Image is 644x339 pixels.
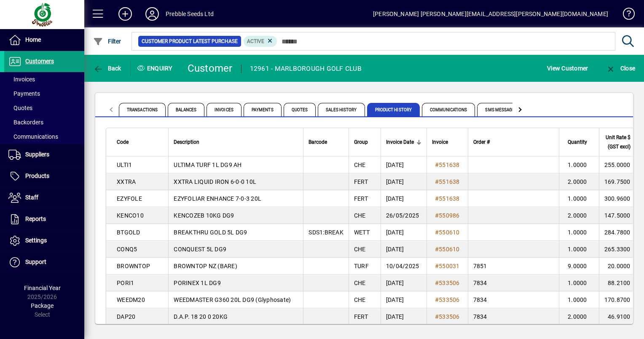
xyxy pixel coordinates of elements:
span: WETT [354,229,370,236]
td: [DATE] [381,241,427,258]
span: # [435,280,439,286]
div: Barcode [309,137,343,147]
span: 533506 [439,313,460,320]
a: Communications [4,129,84,144]
span: CHE [354,280,366,286]
span: SMS Messages [477,103,525,116]
span: Quantity [568,137,587,147]
span: # [435,229,439,236]
span: Unit Rate $ (GST excl) [604,133,631,151]
span: # [435,313,439,320]
span: Staff [25,194,38,201]
span: # [435,161,439,168]
span: Suppliers [25,151,49,158]
td: 2.0000 [559,173,599,190]
span: BTGOLD [117,229,140,236]
td: [DATE] [381,308,427,325]
td: 1.0000 [559,190,599,207]
span: KENCOZEB 10KG DG9 [174,212,234,219]
span: # [435,178,439,185]
span: XXTRA [117,178,136,185]
button: Back [91,61,123,76]
div: Prebble Seeds Ltd [166,7,214,21]
span: 551638 [439,195,460,202]
a: Reports [4,209,84,230]
span: Customer Product Latest Purchase [142,37,238,46]
a: #533506 [432,295,463,304]
td: [DATE] [381,173,427,190]
span: CHE [354,161,366,168]
td: 1.0000 [559,291,599,308]
span: 533506 [439,280,460,286]
span: CONQUEST 5L DG9 [174,246,226,253]
a: Settings [4,230,84,251]
span: 551638 [439,161,460,168]
span: Quotes [284,103,316,116]
span: KENCO10 [117,212,144,219]
span: XXTRA LIQUID IRON 6-0-0 10L [174,178,256,185]
td: [DATE] [381,156,427,173]
span: Description [174,137,199,147]
span: Quotes [8,105,32,111]
a: Home [4,30,84,51]
div: Group [354,137,376,147]
span: ULTIMA TURF 1L DG9 AH [174,161,241,168]
div: Description [174,137,298,147]
span: # [435,246,439,253]
td: 9.0000 [559,258,599,274]
span: Communications [422,103,475,116]
a: #551638 [432,194,463,203]
span: Filter [93,38,121,45]
span: BROWNTOP NZ (BARE) [174,263,237,269]
span: View Customer [547,62,588,75]
a: Staff [4,187,84,208]
span: FERT [354,195,368,202]
div: Invoice Date [386,137,421,147]
span: Invoice [432,137,448,147]
span: # [435,212,439,219]
span: Sales History [318,103,365,116]
span: Code [117,137,129,147]
div: Enquiry [131,62,181,75]
td: 10/04/2025 [381,258,427,274]
span: 550610 [439,229,460,236]
td: 2.0000 [559,207,599,224]
span: WEEDMASTER G360 20L DG9 (Glyphosate) [174,296,291,303]
span: 551638 [439,178,460,185]
span: # [435,296,439,303]
button: Add [112,6,139,22]
td: 300.9600 [599,190,642,207]
span: CHE [354,296,366,303]
td: 7834 [468,274,559,291]
span: Barcode [309,137,327,147]
a: Invoices [4,72,84,86]
div: Unit Rate $ (GST excl) [604,133,638,151]
span: D.A.P. 18 20 0 20KG [174,313,228,320]
span: CONQ5 [117,246,137,253]
td: 284.7800 [599,224,642,241]
span: FERT [354,178,368,185]
span: Balances [168,103,204,116]
a: Suppliers [4,144,84,165]
span: PORINEX 1L DG9 [174,280,221,286]
button: Filter [91,34,123,49]
a: Support [4,252,84,273]
td: 265.3300 [599,241,642,258]
span: 550031 [439,263,460,269]
td: [DATE] [381,190,427,207]
a: #550031 [432,261,463,271]
a: Knowledge Base [617,2,633,29]
span: 550986 [439,212,460,219]
td: 255.0000 [599,156,642,173]
a: Payments [4,86,84,101]
span: Support [25,258,46,265]
span: Communications [8,133,58,140]
span: Products [25,172,49,179]
span: BREAKTHRU GOLD 5L DG9 [174,229,247,236]
div: Customer [188,62,233,75]
span: SDS1:BREAK [309,229,343,236]
td: 20.0000 [599,258,642,274]
a: #533506 [432,278,463,288]
mat-chip: Product Activation Status: Active [244,36,277,47]
span: Financial Year [24,285,61,291]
